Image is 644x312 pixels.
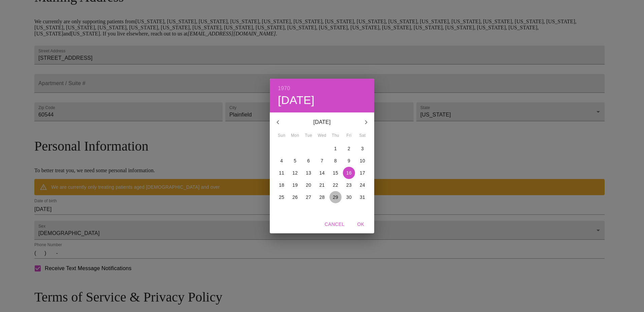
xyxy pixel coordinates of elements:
[280,157,283,164] p: 4
[276,167,288,179] button: 11
[302,155,315,167] button: 6
[322,218,347,231] button: Cancel
[333,194,338,201] p: 29
[329,179,342,191] button: 22
[302,167,315,179] button: 13
[346,194,352,201] p: 30
[348,145,350,152] p: 2
[356,179,368,191] button: 24
[334,145,337,152] p: 1
[343,191,355,203] button: 30
[343,167,355,179] button: 16
[302,132,315,139] span: Tue
[276,155,288,167] button: 4
[276,191,288,203] button: 25
[316,167,328,179] button: 14
[356,142,368,155] button: 3
[279,182,284,188] p: 18
[289,167,301,179] button: 12
[360,170,365,176] p: 17
[292,182,298,188] p: 19
[278,93,315,107] button: [DATE]
[329,142,342,155] button: 1
[307,157,310,164] p: 6
[289,191,301,203] button: 26
[343,179,355,191] button: 23
[289,155,301,167] button: 5
[329,167,342,179] button: 15
[316,179,328,191] button: 21
[343,155,355,167] button: 9
[316,155,328,167] button: 7
[292,194,298,201] p: 26
[334,157,337,164] p: 8
[329,132,342,139] span: Thu
[292,170,298,176] p: 12
[302,179,315,191] button: 20
[316,191,328,203] button: 28
[333,182,338,188] p: 22
[289,132,301,139] span: Mon
[348,157,350,164] p: 9
[319,182,325,188] p: 21
[356,155,368,167] button: 10
[325,220,345,229] span: Cancel
[286,118,358,126] p: [DATE]
[360,194,365,201] p: 31
[343,142,355,155] button: 2
[319,194,325,201] p: 28
[350,218,372,231] button: OK
[346,170,352,176] p: 16
[294,157,296,164] p: 5
[353,220,369,229] span: OK
[306,170,311,176] p: 13
[360,182,365,188] p: 24
[346,182,352,188] p: 23
[306,182,311,188] p: 20
[321,157,323,164] p: 7
[276,179,288,191] button: 18
[289,179,301,191] button: 19
[319,170,325,176] p: 14
[316,132,328,139] span: Wed
[360,157,365,164] p: 10
[276,132,288,139] span: Sun
[329,155,342,167] button: 8
[278,84,290,93] button: 1970
[343,132,355,139] span: Fri
[306,194,311,201] p: 27
[356,132,368,139] span: Sat
[302,191,315,203] button: 27
[361,145,364,152] p: 3
[329,191,342,203] button: 29
[356,191,368,203] button: 31
[279,194,284,201] p: 25
[333,170,338,176] p: 15
[356,167,368,179] button: 17
[279,170,284,176] p: 11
